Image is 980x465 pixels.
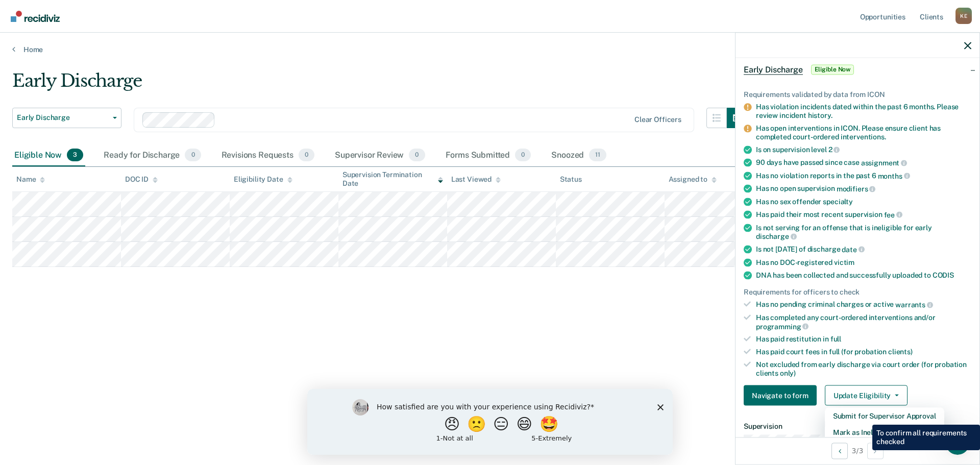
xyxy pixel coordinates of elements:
[895,301,933,309] span: warrants
[756,124,971,141] div: Has open interventions in ICON. Please ensure client has completed court-ordered interventions.
[736,53,979,86] div: Early DischargeEligible Now
[185,149,201,162] span: 0
[744,287,971,296] div: Requirements for officers to check
[955,8,972,24] button: Profile dropdown button
[825,385,908,406] button: Update Eligibility
[756,103,971,120] div: Has violation incidents dated within the past 6 months. Please review incident history.
[744,422,971,431] dt: Supervision
[634,115,681,124] div: Clear officers
[12,70,747,100] div: Early Discharge
[878,172,910,180] span: months
[11,11,60,22] img: Recidiviz
[560,175,582,184] div: Status
[756,223,971,240] div: Is not serving for an offense that is ineligible for early
[744,64,803,75] span: Early Discharge
[756,210,971,219] div: Has paid their most recent supervision
[756,171,971,180] div: Has no violation reports in the past 6
[669,175,717,184] div: Assigned to
[16,175,45,184] div: Name
[756,313,971,330] div: Has completed any court-ordered interventions and/or
[888,348,913,356] span: clients)
[12,45,968,54] a: Home
[756,244,971,254] div: Is not [DATE] of discharge
[825,424,944,440] button: Mark as Ineligible
[756,232,797,240] span: discharge
[451,175,501,184] div: Last Viewed
[102,144,203,167] div: Ready for Discharge
[589,149,606,162] span: 11
[861,158,907,166] span: assignment
[955,8,972,24] div: K E
[756,271,971,279] div: DNA has been collected and successfully uploaded to
[756,258,971,266] div: Has no DOC-registered
[234,175,292,184] div: Eligibility Date
[811,64,854,75] span: Eligible Now
[736,437,979,464] div: 3 / 3
[756,197,971,206] div: Has no sex offender
[756,322,808,330] span: programming
[828,145,840,154] span: 2
[17,113,109,122] span: Early Discharge
[333,144,427,167] div: Supervisor Review
[299,149,314,162] span: 0
[837,185,876,193] span: modifiers
[867,443,884,459] button: Next Opportunity
[756,145,971,154] div: Is on supervision level
[756,360,971,377] div: Not excluded from early discharge via court order (for probation clients
[307,389,673,455] iframe: Survey by Kim from Recidiviz
[444,144,533,167] div: Forms Submitted
[780,369,796,377] span: only)
[12,144,85,167] div: Eligible Now
[825,408,944,424] button: Submit for Supervisor Approval
[756,184,971,193] div: Has no open supervision
[834,258,854,266] span: victim
[549,144,608,167] div: Snoozed
[515,149,531,162] span: 0
[342,170,443,188] div: Supervision Termination Date
[884,210,902,218] span: fee
[744,385,817,406] button: Navigate to form
[842,245,864,253] span: date
[744,385,821,406] a: Navigate to form link
[756,300,971,309] div: Has no pending criminal charges or active
[756,348,971,356] div: Has paid court fees in full (for probation
[125,175,158,184] div: DOC ID
[756,158,971,167] div: 90 days have passed since case
[409,149,425,162] span: 0
[831,443,848,459] button: Previous Opportunity
[67,149,83,162] span: 3
[823,197,853,205] span: specialty
[756,335,971,344] div: Has paid restitution in
[219,144,316,167] div: Revisions Requests
[830,335,841,343] span: full
[744,90,971,99] div: Requirements validated by data from ICON
[945,430,970,455] iframe: Intercom live chat
[933,271,954,279] span: CODIS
